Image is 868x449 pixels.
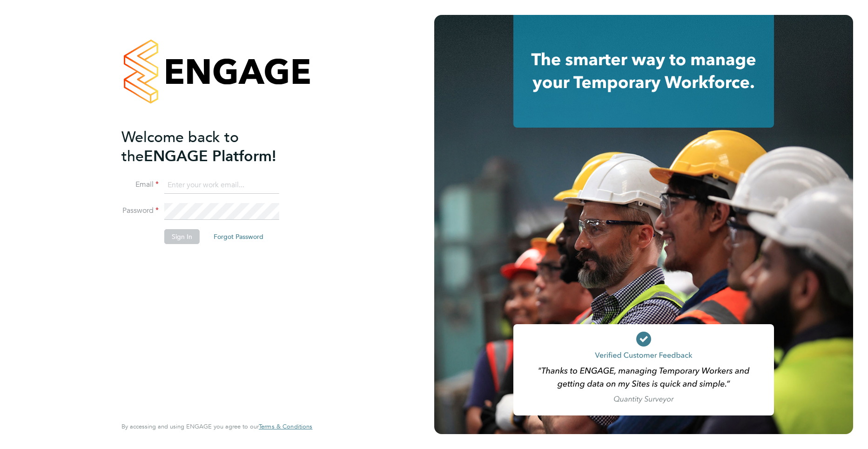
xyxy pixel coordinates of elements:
[121,180,159,190] label: Email
[164,229,200,244] button: Sign In
[259,423,312,430] a: Terms & Conditions
[121,128,239,165] span: Welcome back to the
[121,206,159,216] label: Password
[259,422,312,430] span: Terms & Conditions
[121,128,303,166] h2: ENGAGE Platform!
[164,177,279,194] input: Enter your work email...
[206,229,271,244] button: Forgot Password
[121,422,312,430] span: By accessing and using ENGAGE you agree to our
